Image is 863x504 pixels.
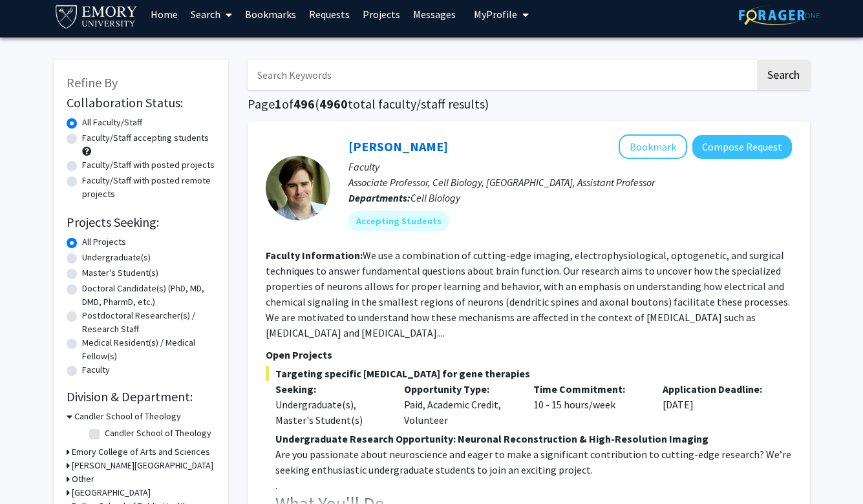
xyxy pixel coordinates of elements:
p: . [275,478,792,493]
h3: Other [72,472,94,486]
div: [DATE] [653,381,782,428]
p: Time Commitment: [533,381,643,397]
h3: Candler School of Theology [74,410,181,423]
h2: Projects Seeking: [67,215,215,230]
span: 4960 [319,96,348,112]
label: All Faculty/Staff [82,116,142,129]
span: 496 [293,96,315,112]
span: 1 [275,96,282,112]
label: Master's Student(s) [82,266,158,280]
div: Paid, Academic Credit, Volunteer [394,381,524,428]
p: Seeking: [275,381,385,397]
p: Are you passionate about neuroscience and eager to make a significant contribution to cutting-edg... [275,446,792,478]
div: 10 - 15 hours/week [524,381,653,428]
button: Compose Request to Matt Rowan [692,135,792,159]
p: Application Deadline: [663,381,772,397]
span: My Profile [474,8,517,21]
div: Undergraduate(s), Master's Student(s) [275,397,385,428]
h3: [GEOGRAPHIC_DATA] [72,486,151,499]
b: Faculty Information: [266,249,363,262]
span: Refine By [67,74,118,90]
label: Faculty [82,363,110,377]
label: Faculty/Staff with posted projects [82,158,215,172]
p: Associate Professor, Cell Biology, [GEOGRAPHIC_DATA], Assistant Professor [348,174,792,190]
h3: Emory College of Arts and Sciences [72,445,210,459]
p: Open Projects [266,347,792,362]
img: ForagerOne Logo [739,5,820,25]
label: Undergraduate(s) [82,251,151,264]
button: Search [757,60,810,90]
b: Departments: [348,191,410,204]
label: All Projects [82,235,126,249]
p: Faculty [348,159,792,174]
label: Faculty/Staff accepting students [82,131,209,145]
label: Doctoral Candidate(s) (PhD, MD, DMD, PharmD, etc.) [82,282,215,309]
label: Faculty/Staff with posted remote projects [82,174,215,201]
label: Medical Resident(s) / Medical Fellow(s) [82,336,215,363]
strong: Undergraduate Research Opportunity: Neuronal Reconstruction & High-Resolution Imaging [275,432,709,445]
h2: Division & Department: [67,389,215,404]
img: Emory University Logo [54,1,140,30]
span: Targeting specific [MEDICAL_DATA] for gene therapies [266,366,792,381]
input: Search Keywords [248,60,755,90]
button: Add Matt Rowan to Bookmarks [619,134,687,159]
label: Candler School of Theology [105,426,211,440]
a: [PERSON_NAME] [348,138,448,154]
h3: [PERSON_NAME][GEOGRAPHIC_DATA] [72,459,213,472]
label: Postdoctoral Researcher(s) / Research Staff [82,309,215,336]
h1: Page of ( total faculty/staff results) [248,96,810,112]
h2: Collaboration Status: [67,95,215,110]
mat-chip: Accepting Students [348,211,449,231]
fg-read-more: We use a combination of cutting-edge imaging, electrophysiological, optogenetic, and surgical tec... [266,249,790,339]
iframe: Chat [10,446,55,494]
span: Cell Biology [410,191,460,204]
p: Opportunity Type: [404,381,514,397]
